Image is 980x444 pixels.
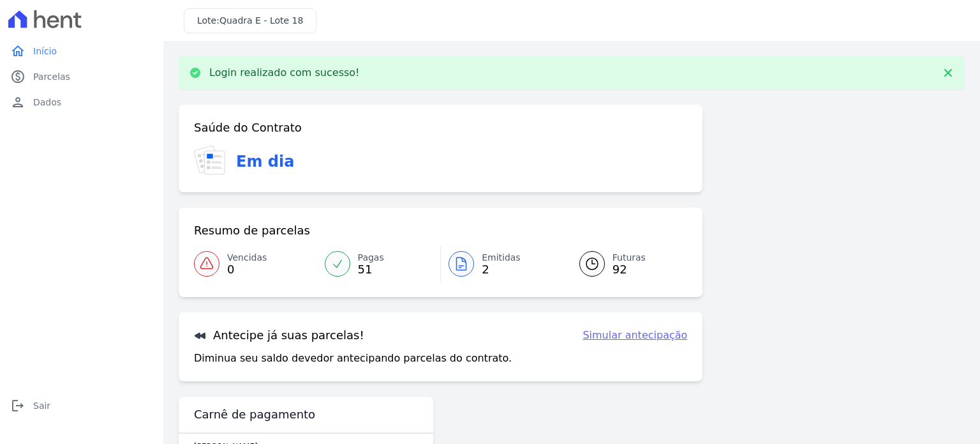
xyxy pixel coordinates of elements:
a: paidParcelas [5,64,158,89]
a: logoutSair [5,393,158,418]
h3: Saúde do Contrato [194,120,302,135]
i: logout [10,398,26,413]
i: home [10,43,26,59]
a: Simular antecipação [583,328,687,343]
span: Pagas [358,251,384,264]
a: Futuras 92 [564,246,688,282]
span: Início [33,45,57,57]
h3: Em dia [236,150,294,173]
span: Futuras [612,251,646,264]
h3: Resumo de parcelas [194,223,310,238]
span: Emitidas [482,251,521,264]
p: Login realizado com sucesso! [209,66,360,79]
span: 51 [358,264,384,275]
span: 92 [612,264,646,275]
a: Emitidas 2 [441,246,564,282]
i: paid [10,69,26,84]
span: Vencidas [227,251,267,264]
a: Pagas 51 [317,246,441,282]
span: Sair [33,399,50,412]
span: 0 [227,264,267,275]
h3: Antecipe já suas parcelas! [194,328,364,343]
a: homeInício [5,38,158,64]
p: Diminua seu saldo devedor antecipando parcelas do contrato. [194,351,512,366]
a: Vencidas 0 [194,246,317,282]
a: personDados [5,89,158,115]
i: person [10,95,26,110]
span: 2 [482,264,521,275]
span: Dados [33,96,61,109]
span: Parcelas [33,70,70,83]
span: Quadra E - Lote 18 [219,15,303,26]
h3: Carnê de pagamento [194,407,315,422]
h3: Lote: [197,14,303,27]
